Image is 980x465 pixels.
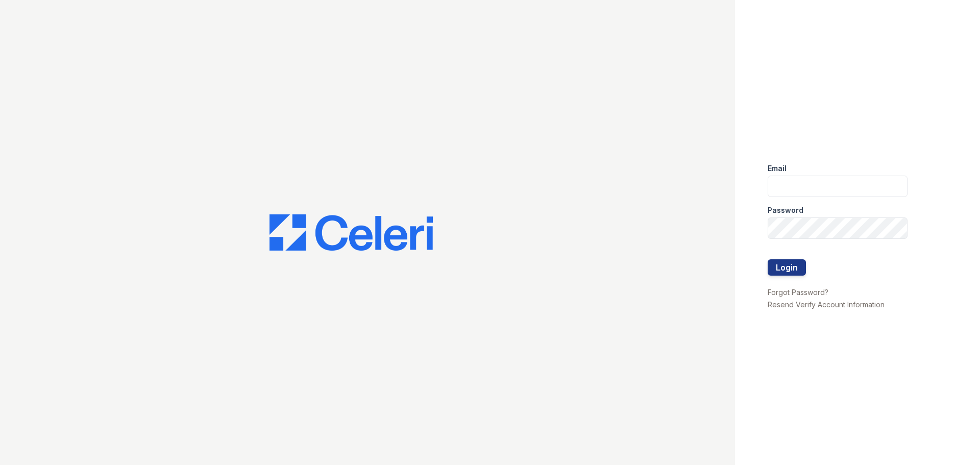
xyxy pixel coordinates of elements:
[768,288,828,297] a: Forgot Password?
[269,214,433,251] img: CE_Logo_Blue-a8612792a0a2168367f1c8372b55b34899dd931a85d93a1a3d3e32e68fde9ad4.png
[768,259,806,276] button: Login
[768,163,787,174] label: Email
[768,300,885,309] a: Resend Verify Account Information
[768,205,803,215] label: Password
